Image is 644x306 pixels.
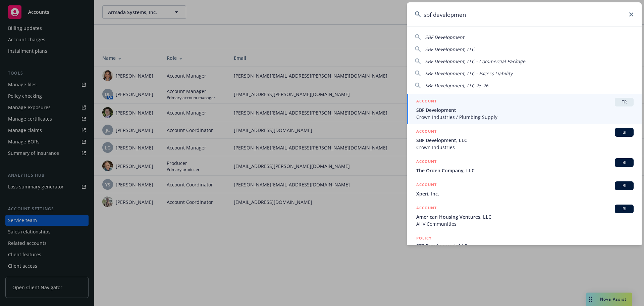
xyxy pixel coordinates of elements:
[618,160,631,166] span: BI
[407,94,642,124] a: ACCOUNTTRSBF DevelopmentCrown Industries / Plumbing Supply
[407,2,642,27] input: Search...
[407,155,642,178] a: ACCOUNTBIThe Orden Company, LLC
[416,106,634,114] span: SBF Development
[416,181,437,189] h5: ACCOUNT
[425,46,475,52] span: SBF Development, LLC
[618,183,631,189] span: BI
[618,129,631,135] span: BI
[407,201,642,231] a: ACCOUNTBIAmerican Housing Ventures, LLCAHV Communities
[425,34,464,40] span: SBF Development
[618,99,631,105] span: TR
[425,82,488,89] span: SBF Development, LLC 25-26
[416,98,437,106] h5: ACCOUNT
[416,220,634,227] span: AHV Communities
[416,137,634,144] span: SBF Development, LLC
[407,178,642,201] a: ACCOUNTBIXperi, Inc.
[416,128,437,136] h5: ACCOUNT
[416,114,634,121] span: Crown Industries / Plumbing Supply
[618,206,631,212] span: BI
[407,124,642,155] a: ACCOUNTBISBF Development, LLCCrown Industries
[416,167,634,174] span: The Orden Company, LLC
[425,58,525,64] span: SBF Development, LLC - Commercial Package
[416,213,634,220] span: American Housing Ventures, LLC
[407,231,642,260] a: POLICYSBF Development, LLC
[416,158,437,166] h5: ACCOUNT
[425,70,513,77] span: SBF Development, LLC - Excess Liability
[416,235,432,242] h5: POLICY
[416,190,634,197] span: Xperi, Inc.
[416,144,634,151] span: Crown Industries
[416,242,634,249] span: SBF Development, LLC
[416,205,437,213] h5: ACCOUNT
